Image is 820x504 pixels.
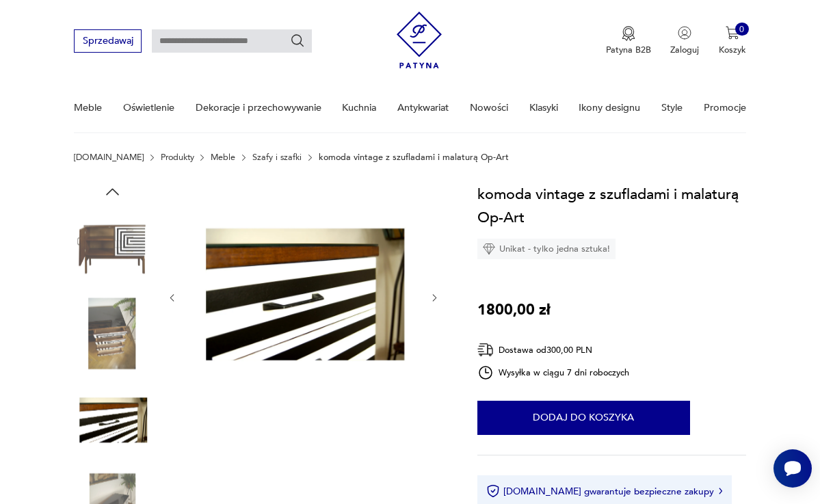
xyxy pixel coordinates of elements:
button: 0Koszyk [719,26,746,56]
div: Dostawa od 300,00 PLN [477,341,629,358]
a: Kuchnia [342,84,376,131]
button: Zaloguj [670,26,699,56]
p: Zaloguj [670,44,699,56]
iframe: Smartsupp widget button [773,449,812,488]
p: komoda vintage z szufladami i malaturą Op-Art [319,152,509,162]
a: Produkty [161,152,194,162]
img: Ikonka użytkownika [678,26,691,40]
a: [DOMAIN_NAME] [74,152,144,162]
a: Ikony designu [579,84,640,131]
a: Szafy i szafki [252,152,302,162]
button: Patyna B2B [606,26,651,56]
img: Ikona certyfikatu [486,484,500,498]
button: Szukaj [290,34,305,49]
button: Dodaj do koszyka [477,401,690,435]
button: [DOMAIN_NAME] gwarantuje bezpieczne zakupy [486,484,722,498]
p: 1800,00 zł [477,298,551,321]
img: Ikona medalu [622,26,635,41]
div: Unikat - tylko jedna sztuka! [477,239,616,259]
p: Patyna B2B [606,44,651,56]
p: Koszyk [719,44,746,56]
h1: komoda vintage z szufladami i malaturą Op-Art [477,183,746,229]
a: Klasyki [529,84,558,131]
a: Dekoracje i przechowywanie [196,84,321,131]
a: Nowości [470,84,508,131]
a: Meble [211,152,235,162]
img: Ikona diamentu [483,243,495,255]
a: Ikona medaluPatyna B2B [606,26,651,56]
img: Zdjęcie produktu komoda vintage z szufladami i malaturą Op-Art [74,382,152,460]
div: 0 [735,23,749,36]
img: Patyna - sklep z meblami i dekoracjami vintage [397,7,442,73]
img: Ikona dostawy [477,341,494,358]
a: Antykwariat [397,84,449,131]
a: Style [661,84,683,131]
a: Oświetlenie [123,84,174,131]
a: Sprzedawaj [74,38,142,46]
a: Meble [74,84,102,131]
img: Zdjęcie produktu komoda vintage z szufladami i malaturą Op-Art [74,295,152,373]
img: Zdjęcie produktu komoda vintage z szufladami i malaturą Op-Art [189,183,418,411]
a: Promocje [704,84,746,131]
img: Ikona strzałki w prawo [719,488,723,494]
div: Wysyłka w ciągu 7 dni roboczych [477,364,629,381]
img: Ikona koszyka [726,26,739,40]
img: Zdjęcie produktu komoda vintage z szufladami i malaturą Op-Art [74,208,152,286]
button: Sprzedawaj [74,29,142,52]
